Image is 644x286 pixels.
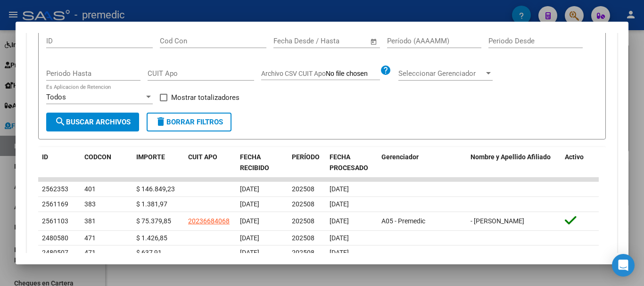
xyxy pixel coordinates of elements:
[330,249,349,256] span: [DATE]
[42,249,68,256] span: 2480507
[84,234,96,242] span: 471
[155,118,223,126] span: Borrar Filtros
[380,65,391,76] mat-icon: help
[467,147,561,178] datatable-header-cell: Nombre y Apellido Afiliado
[136,234,167,242] span: $ 1.426,85
[171,92,239,103] span: Mostrar totalizadores
[136,249,162,256] span: $ 637,91
[84,249,96,256] span: 471
[42,234,68,242] span: 2480580
[84,217,96,225] span: 381
[46,113,139,131] button: Buscar Archivos
[471,217,524,225] span: - [PERSON_NAME]
[273,37,312,45] input: Fecha inicio
[42,217,68,225] span: 2561103
[378,147,467,178] datatable-header-cell: Gerenciador
[42,153,48,161] span: ID
[330,234,349,242] span: [DATE]
[81,147,114,178] datatable-header-cell: CODCON
[292,249,314,256] span: 202508
[155,116,166,127] mat-icon: delete
[84,185,96,193] span: 401
[612,254,635,277] div: Open Intercom Messenger
[42,200,68,208] span: 2561169
[292,234,314,242] span: 202508
[292,200,314,208] span: 202508
[84,200,96,208] span: 383
[381,153,419,161] span: Gerenciador
[330,153,368,172] span: FECHA PROCESADO
[46,93,66,101] span: Todos
[330,185,349,193] span: [DATE]
[292,153,320,161] span: PERÍODO
[398,69,484,78] span: Seleccionar Gerenciador
[240,234,259,242] span: [DATE]
[136,217,171,225] span: $ 75.379,85
[42,185,68,193] span: 2562353
[240,185,259,193] span: [DATE]
[369,36,380,47] button: Open calendar
[188,153,217,161] span: CUIT APO
[240,153,269,172] span: FECHA RECIBIDO
[38,147,81,178] datatable-header-cell: ID
[330,200,349,208] span: [DATE]
[471,153,551,161] span: Nombre y Apellido Afiliado
[561,147,599,178] datatable-header-cell: Activo
[55,118,131,126] span: Buscar Archivos
[261,70,326,77] span: Archivo CSV CUIT Apo
[292,185,314,193] span: 202508
[240,200,259,208] span: [DATE]
[147,113,231,131] button: Borrar Filtros
[188,217,230,225] span: 20236684068
[184,147,236,178] datatable-header-cell: CUIT APO
[136,153,165,161] span: IMPORTE
[84,153,111,161] span: CODCON
[330,217,349,225] span: [DATE]
[326,70,380,78] input: Archivo CSV CUIT Apo
[240,249,259,256] span: [DATE]
[288,147,326,178] datatable-header-cell: PERÍODO
[565,153,584,161] span: Activo
[136,185,175,193] span: $ 146.849,23
[292,217,314,225] span: 202508
[381,217,425,225] span: A05 - Premedic
[320,37,366,45] input: Fecha fin
[236,147,288,178] datatable-header-cell: FECHA RECIBIDO
[132,147,184,178] datatable-header-cell: IMPORTE
[55,116,66,127] mat-icon: search
[240,217,259,225] span: [DATE]
[136,200,167,208] span: $ 1.381,97
[326,147,378,178] datatable-header-cell: FECHA PROCESADO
